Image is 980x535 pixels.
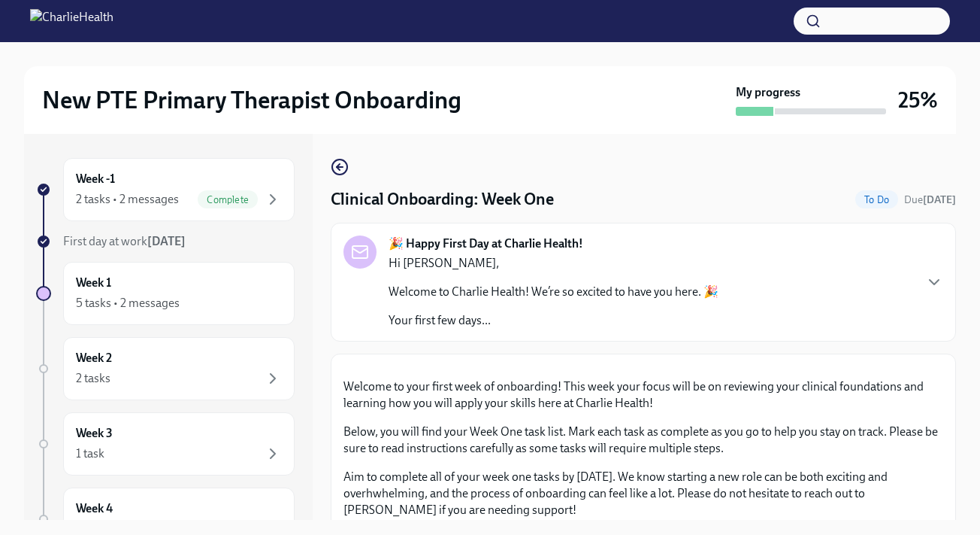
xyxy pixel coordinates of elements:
[36,337,295,400] a: Week 22 tasks
[343,378,943,412] p: Welcome to your first week of onboarding! This week your focus will be on reviewing your clinical...
[898,87,938,114] h3: 25%
[76,295,180,312] div: 5 tasks • 2 messages
[76,171,115,187] h6: Week -1
[147,234,186,248] strong: [DATE]
[76,350,112,366] h6: Week 2
[36,262,295,325] a: Week 15 tasks • 2 messages
[389,284,718,300] p: Welcome to Charlie Health! We’re so excited to have you here. 🎉
[736,84,800,101] strong: My progress
[343,424,943,457] p: Below, you will find your Week One task list. Mark each task as complete as you go to help you st...
[30,9,113,33] img: CharlieHealth
[63,234,186,248] span: First day at work
[904,193,956,206] span: Due
[76,445,104,462] div: 1 task
[923,193,956,206] strong: [DATE]
[76,275,111,291] h6: Week 1
[331,188,554,211] h4: Clinical Onboarding: Week One
[343,469,943,518] p: Aim to complete all of your week one tasks by [DATE]. We know starting a new role can be both exc...
[389,255,718,272] p: Hi [PERSON_NAME],
[76,500,113,517] h6: Week 4
[36,158,295,221] a: Week -12 tasks • 2 messagesComplete
[36,412,295,476] a: Week 31 task
[389,236,583,252] strong: 🎉 Happy First Day at Charlie Health!
[36,233,295,250] a: First day at work[DATE]
[198,194,258,205] span: Complete
[76,370,110,387] div: 2 tasks
[389,312,718,329] p: Your first few days...
[855,194,898,205] span: To Do
[76,191,179,208] div: 2 tasks • 2 messages
[904,193,956,207] span: September 13th, 2025 07:00
[42,85,461,115] h2: New PTE Primary Therapist Onboarding
[76,425,113,442] h6: Week 3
